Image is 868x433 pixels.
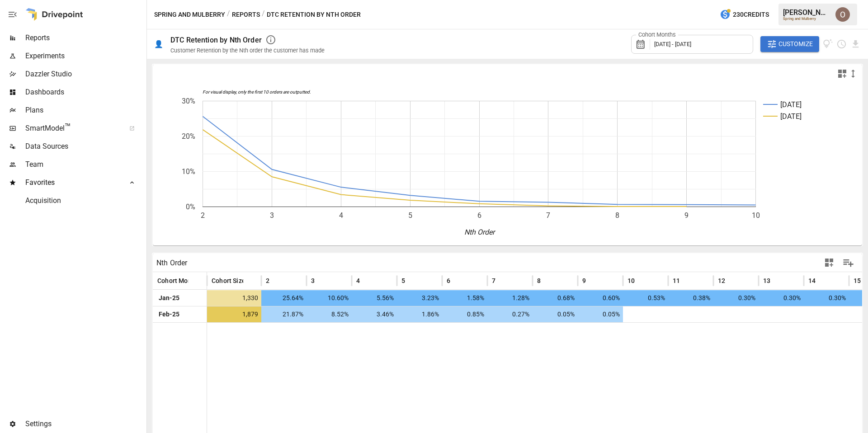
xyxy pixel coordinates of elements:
[156,259,187,267] div: Nth Order
[154,40,163,48] div: 👤
[25,33,145,43] span: Reports
[835,7,850,22] img: Oleksii Flok
[266,306,305,322] span: 21.87%
[182,167,195,176] text: 10%
[316,274,328,287] button: Sort
[401,290,440,306] span: 3.23%
[615,211,619,220] text: 8
[760,36,819,52] button: Customize
[537,276,541,285] span: 8
[587,274,599,287] button: Sort
[408,211,412,220] text: 5
[311,276,315,285] span: 3
[537,306,576,322] span: 0.05%
[232,9,260,20] button: Reports
[361,274,373,287] button: Sort
[65,122,71,133] span: ™
[542,274,554,287] button: Sort
[838,253,859,273] button: Manage Columns
[447,306,486,322] span: 0.85%
[201,211,205,220] text: 2
[186,202,195,211] text: 0%
[816,274,829,287] button: Sort
[752,211,760,220] text: 10
[189,274,202,287] button: Sort
[25,195,145,206] span: Acquisition
[157,276,198,285] span: Cohort Month
[783,8,830,17] div: [PERSON_NAME]
[783,17,830,21] div: Spring and Mulberry
[854,276,861,285] span: 15
[212,290,259,306] span: 1,330
[203,89,311,95] text: For visual display, only the first 10 orders are outputted.
[182,132,195,141] text: 20%
[733,9,769,20] span: 230 Credits
[25,177,119,188] span: Favorites
[157,290,202,306] span: Jan-25
[778,38,813,50] span: Customize
[406,274,419,287] button: Sort
[25,51,145,61] span: Experiments
[716,6,773,23] button: 230Credits
[212,306,259,322] span: 1,879
[451,274,464,287] button: Sort
[673,290,712,306] span: 0.38%
[582,290,621,306] span: 0.60%
[836,39,847,49] button: Schedule report
[726,274,739,287] button: Sort
[492,290,531,306] span: 1.28%
[850,39,861,49] button: Download report
[356,290,395,306] span: 5.56%
[311,290,350,306] span: 10.60%
[808,276,816,285] span: 14
[464,228,496,236] text: Nth Order
[401,276,405,285] span: 5
[636,31,678,39] label: Cohort Months
[537,290,576,306] span: 0.68%
[681,274,693,287] button: Sort
[227,9,230,20] div: /
[266,290,305,306] span: 25.64%
[25,105,145,116] span: Plans
[170,36,262,44] div: DTC Retention by Nth Order
[170,47,325,54] div: Customer Retention by the Nth order the customer has made
[25,419,145,429] span: Settings
[780,112,802,121] text: [DATE]
[447,276,450,285] span: 6
[244,274,257,287] button: Sort
[627,276,635,285] span: 10
[763,276,770,285] span: 13
[771,274,784,287] button: Sort
[582,306,621,322] span: 0.05%
[627,290,666,306] span: 0.53%
[157,306,202,322] span: Feb-25
[808,290,847,306] span: 0.30%
[212,276,245,285] span: Cohort Size
[496,274,509,287] button: Sort
[25,123,119,134] span: SmartModel
[356,306,395,322] span: 3.46%
[154,9,225,20] button: Spring and Mulberry
[182,97,195,105] text: 30%
[25,69,145,80] span: Dazzler Studio
[270,211,274,220] text: 3
[477,211,481,220] text: 6
[763,290,802,306] span: 0.30%
[823,36,833,52] button: View documentation
[266,276,269,285] span: 2
[447,290,486,306] span: 1.58%
[830,2,855,27] button: Oleksii Flok
[492,306,531,322] span: 0.27%
[582,276,586,285] span: 9
[401,306,440,322] span: 1.86%
[25,141,145,152] span: Data Sources
[492,276,495,285] span: 7
[684,211,689,220] text: 9
[153,83,862,245] svg: A chart.
[25,159,145,170] span: Team
[356,276,360,285] span: 4
[339,211,343,220] text: 4
[636,274,648,287] button: Sort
